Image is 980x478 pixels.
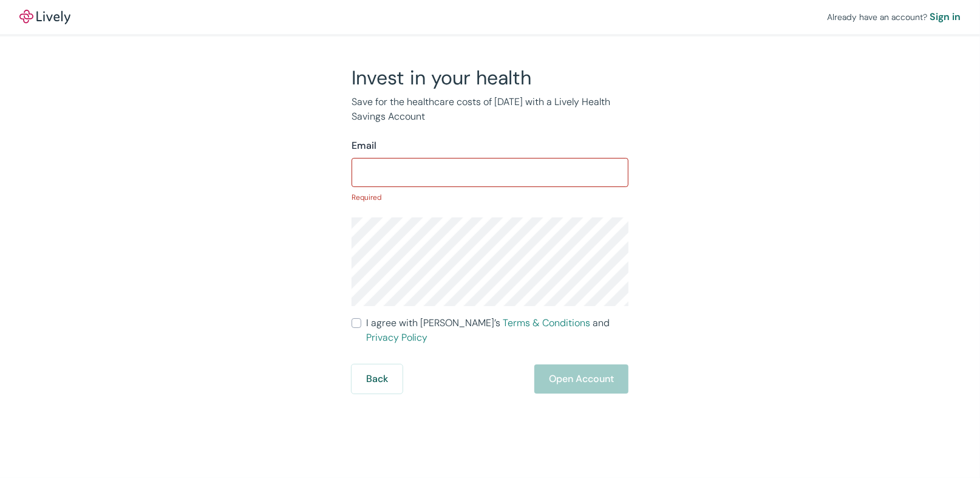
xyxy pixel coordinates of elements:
[352,138,376,153] label: Email
[366,316,628,345] span: I agree with [PERSON_NAME]’s and
[19,10,70,24] a: LivelyLively
[352,192,628,203] p: Required
[930,10,961,24] a: Sign in
[503,316,590,329] a: Terms & Conditions
[352,364,403,394] button: Back
[352,95,628,124] p: Save for the healthcare costs of [DATE] with a Lively Health Savings Account
[352,66,628,90] h2: Invest in your health
[19,10,70,24] img: Lively
[827,10,961,24] div: Already have an account?
[366,331,427,344] a: Privacy Policy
